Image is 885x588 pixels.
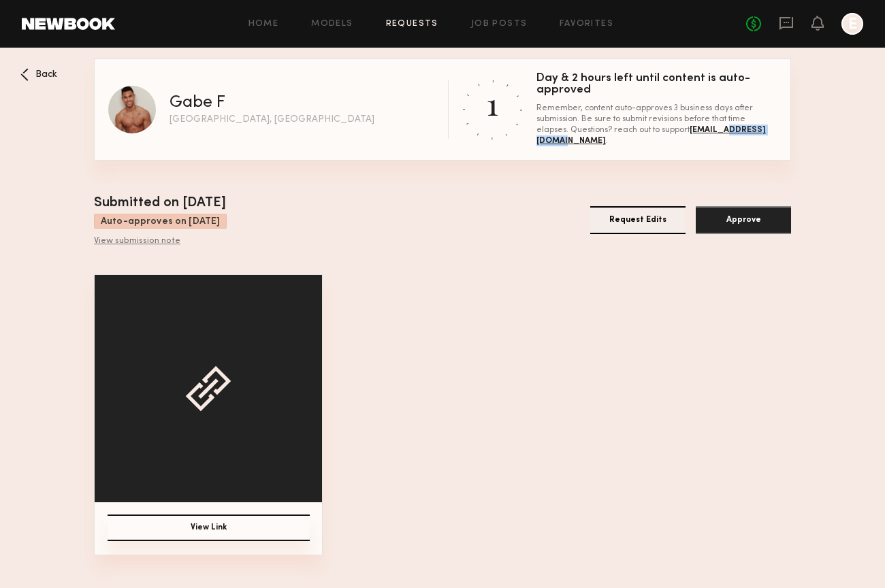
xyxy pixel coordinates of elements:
[35,35,150,46] div: Domain: [DOMAIN_NAME]
[150,80,229,89] div: Keywords by Traffic
[471,20,528,29] a: Job Posts
[52,80,122,89] div: Domain Overview
[135,79,146,90] img: tab_keywords_by_traffic_grey.svg
[22,22,33,33] img: logo_orange.svg
[841,13,863,35] a: E
[35,70,57,80] span: Back
[22,35,33,46] img: website_grey.svg
[386,20,438,29] a: Requests
[696,206,791,234] button: Approve
[94,214,227,229] div: Auto-approves on [DATE]
[536,73,777,96] div: Day & 2 hours left until content is auto-approved
[487,82,498,124] div: 1
[94,236,227,247] div: View submission note
[170,115,374,125] div: [GEOGRAPHIC_DATA], [GEOGRAPHIC_DATA]
[38,22,67,33] div: v 4.0.25
[37,79,48,90] img: tab_domain_overview_orange.svg
[108,86,156,133] img: Gabe F profile picture.
[108,514,310,541] button: View Link
[590,206,686,234] button: Request Edits
[311,20,353,29] a: Models
[248,20,279,29] a: Home
[94,193,227,214] div: Submitted on [DATE]
[560,20,613,29] a: Favorites
[170,95,225,112] div: Gabe F
[536,103,777,146] div: Remember, content auto-approves 3 business days after submission. Be sure to submit revisions bef...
